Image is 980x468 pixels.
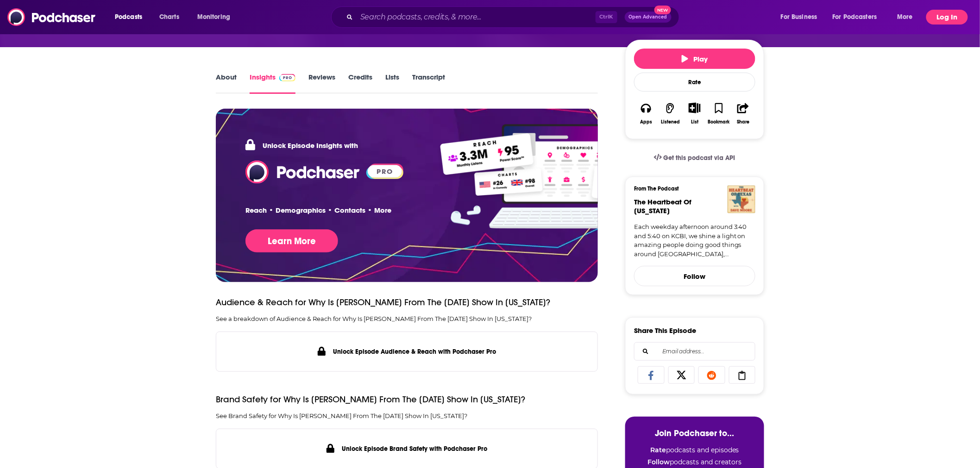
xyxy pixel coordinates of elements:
[640,119,652,125] div: Apps
[642,343,748,360] input: Email address...
[634,342,755,361] div: Search followers
[159,11,179,24] span: Charts
[634,222,755,259] a: Each weekday afternoon around 3:40 and 5:40 on KCBI, we shine a light on amazing people doing goo...
[833,11,877,24] span: For Podcasters
[707,97,731,130] button: Bookmark
[634,197,691,215] a: The Heartbeat Of Texas
[634,185,748,192] h3: From The Podcast
[708,119,730,125] div: Bookmark
[197,11,230,24] span: Monitoring
[737,119,749,125] div: Share
[650,446,666,454] strong: Rate
[279,74,295,81] img: Podchaser Pro
[368,165,402,178] span: PRO
[685,103,704,113] button: Show More Button
[245,167,360,176] a: Podchaser - Follow, Share and Rate Podcasts
[216,315,598,322] p: See a breakdown of Audience & Reach for Why Is [PERSON_NAME] From The [DATE] Show In [US_STATE]?
[781,11,817,24] span: For Business
[691,119,698,125] div: List
[634,446,755,454] li: podcasts and episodes
[153,10,185,25] a: Charts
[342,445,487,453] h4: Unlock Episode Brand Safety with Podchaser Pro
[729,366,756,384] a: Copy Link
[634,458,755,466] li: podcasts and creators
[661,119,680,125] div: Listened
[891,10,924,25] button: open menu
[827,10,891,25] button: open menu
[629,15,667,19] span: Open Advanced
[731,97,755,130] button: Share
[638,366,665,384] a: Share on Facebook
[658,97,682,130] button: Listened
[433,123,690,230] img: Pro Features
[308,73,335,94] a: Reviews
[216,394,525,405] h3: Brand Safety for Why Is [PERSON_NAME] From The [DATE] Show In [US_STATE]?
[625,12,672,23] button: Open AdvancedNew
[216,412,598,419] p: See Brand Safety for Why Is [PERSON_NAME] From The [DATE] Show In [US_STATE]?
[596,11,617,23] span: Ctrl K
[634,326,696,335] h3: Share This Episode
[115,11,142,24] span: Podcasts
[728,185,755,213] img: The Heartbeat Of Texas
[647,147,743,169] a: Get this podcast via API
[634,428,755,438] h3: Join Podchaser to...
[634,97,658,130] button: Apps
[682,55,708,63] span: Play
[698,366,725,384] a: Share on Reddit
[250,73,295,94] a: InsightsPodchaser Pro
[412,73,445,94] a: Transcript
[664,154,735,162] span: Get this podcast via API
[333,348,496,356] h4: Unlock Episode Audience & Reach with Podchaser Pro
[340,6,688,28] div: Search podcasts, credits, & more...
[108,10,154,25] button: open menu
[7,8,96,26] img: Podchaser - Follow, Share and Rate Podcasts
[634,49,755,69] button: Play
[683,97,707,130] div: Show More ButtonList
[216,73,237,94] a: About
[385,73,399,94] a: Lists
[654,6,671,14] span: New
[926,10,968,25] button: Log In
[191,10,242,25] button: open menu
[668,366,695,384] a: Share on X/Twitter
[245,160,402,184] a: Podchaser Logo PRO
[216,297,550,308] h3: Audience & Reach for Why Is [PERSON_NAME] From The [DATE] Show In [US_STATE]?
[245,138,358,152] p: Unlock Episode Insights with
[348,73,372,94] a: Credits
[774,10,829,25] button: open menu
[245,160,360,184] img: Podchaser - Follow, Share and Rate Podcasts
[357,10,596,25] input: Search podcasts, credits, & more...
[245,206,391,215] p: Reach • Demographics • Contacts • More
[897,11,913,24] span: More
[634,73,755,92] div: Rate
[634,266,755,286] button: Follow
[648,458,670,466] strong: Follow
[245,229,338,252] button: Learn More
[634,197,691,215] span: The Heartbeat Of [US_STATE]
